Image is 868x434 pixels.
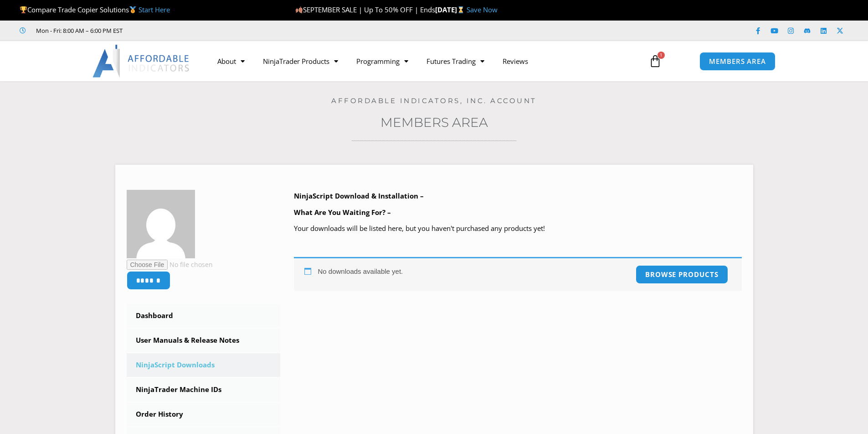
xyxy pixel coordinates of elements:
[135,26,272,35] iframe: Customer reviews powered by Trustpilot
[127,304,281,328] a: Dashboard
[127,329,281,352] a: User Manuals & Release Notes
[699,52,776,71] a: MEMBERS AREA
[636,265,728,284] a: Browse products
[92,45,190,78] img: LogoAI | Affordable Indicators – NinjaTrader
[127,353,281,377] a: NinjaScript Downloads
[417,51,493,72] a: Futures Trading
[127,190,195,258] img: fe252d576bd934d8629ca4d64719ca6ddadf27e973b6ad8c2da1c1a7266b2f91
[127,403,281,426] a: Order History
[294,222,742,235] p: Your downloads will be listed here, but you haven't purchased any products yet!
[294,191,424,200] b: NinjaScript Download & Installation –
[139,5,170,14] a: Start Here
[208,51,638,72] nav: Menu
[127,378,281,402] a: NinjaTrader Machine IDs
[20,5,170,14] span: Compare Trade Copier Solutions
[435,5,467,14] strong: [DATE]
[296,6,303,13] img: 🍂
[380,115,488,130] a: Members Area
[493,51,537,72] a: Reviews
[294,208,391,217] b: What Are You Waiting For? –
[129,6,136,13] img: 🥇
[709,58,766,65] span: MEMBERS AREA
[295,5,435,14] span: SEPTEMBER SALE | Up To 50% OFF | Ends
[254,51,347,72] a: NinjaTrader Products
[208,51,254,72] a: About
[635,48,675,74] a: 1
[657,52,665,59] span: 1
[467,5,498,14] a: Save Now
[294,257,742,291] div: No downloads available yet.
[457,6,464,13] img: ⌛
[20,6,27,13] img: 🏆
[347,51,417,72] a: Programming
[331,96,537,105] a: Affordable Indicators, Inc. Account
[34,25,123,36] span: Mon - Fri: 8:00 AM – 6:00 PM EST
